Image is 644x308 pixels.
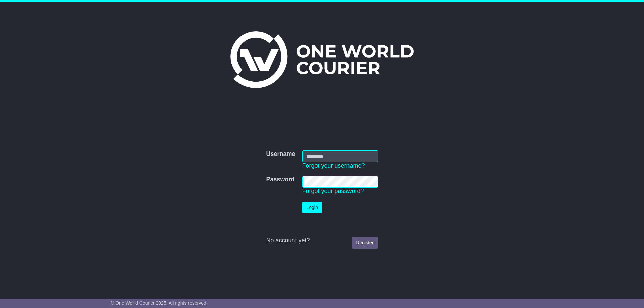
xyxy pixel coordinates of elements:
label: Password [266,176,294,183]
a: Register [352,237,378,249]
img: One World [230,31,414,88]
button: Login [302,202,322,213]
label: Username [266,150,295,158]
a: Forgot your password? [302,188,364,194]
span: © One World Courier 2025. All rights reserved. [111,300,208,306]
div: No account yet? [266,237,378,244]
a: Forgot your username? [302,162,365,169]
